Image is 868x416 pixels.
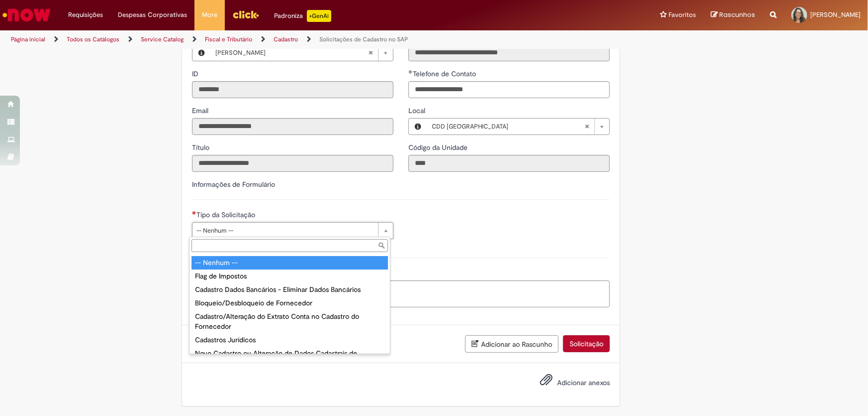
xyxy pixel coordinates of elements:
div: Bloqueio/Desbloqueio de Fornecedor [192,296,388,310]
ul: Tipo da Solicitação [190,254,390,354]
div: -- Nenhum -- [192,256,388,270]
div: Cadastros Jurídicos [192,333,388,347]
div: Flag de Impostos [192,270,388,283]
div: Cadastro/Alteração do Extrato Conta no Cadastro do Fornecedor [192,310,388,333]
div: Cadastro Dados Bancários - Eliminar Dados Bancários [192,283,388,296]
div: Novo Cadastro ou Alteração de Dados Cadastrais de Funcionário [192,347,388,370]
